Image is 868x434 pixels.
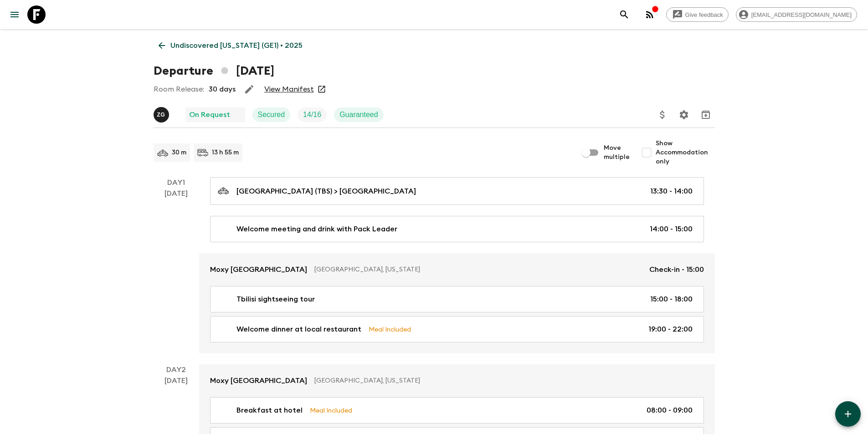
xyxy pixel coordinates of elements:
[314,376,697,385] p: [GEOGRAPHIC_DATA], [US_STATE]
[650,186,693,197] p: 13:30 - 14:00
[212,148,239,157] p: 13 h 55 m
[236,224,397,235] p: Welcome meeting and drink with Pack Leader
[210,375,307,386] p: Moxy [GEOGRAPHIC_DATA]
[339,109,378,120] p: Guaranteed
[656,139,715,166] span: Show Accommodation only
[264,85,314,94] a: View Manifest
[653,106,672,124] button: Update Price, Early Bird Discount and Costs
[210,397,704,424] a: Breakfast at hotelMeal Included08:00 - 09:00
[298,107,327,122] div: Trip Fill
[615,5,633,24] button: search adventures
[170,40,303,51] p: Undiscovered [US_STATE] (GE1) • 2025
[5,5,24,24] button: menu
[199,253,715,286] a: Moxy [GEOGRAPHIC_DATA][GEOGRAPHIC_DATA], [US_STATE]Check-in - 15:00
[252,107,291,122] div: Secured
[154,62,274,80] h1: Departure [DATE]
[650,224,693,235] p: 14:00 - 15:00
[604,143,630,162] span: Move multiple
[236,324,361,335] p: Welcome dinner at local restaurant
[675,106,693,124] button: Settings
[154,177,199,188] p: Day 1
[236,294,315,305] p: Tbilisi sightseeing tour
[199,364,715,397] a: Moxy [GEOGRAPHIC_DATA][GEOGRAPHIC_DATA], [US_STATE]
[164,188,188,353] div: [DATE]
[154,107,171,123] button: ZG
[648,324,693,335] p: 19:00 - 22:00
[310,405,352,415] p: Meal Included
[189,109,230,120] p: On Request
[154,364,199,375] p: Day 2
[172,148,186,157] p: 30 m
[736,7,857,22] div: [EMAIL_ADDRESS][DOMAIN_NAME]
[746,11,857,18] span: [EMAIL_ADDRESS][DOMAIN_NAME]
[369,324,411,334] p: Meal Included
[210,177,704,205] a: [GEOGRAPHIC_DATA] (TBS) > [GEOGRAPHIC_DATA]13:30 - 14:00
[154,84,204,95] p: Room Release:
[666,7,729,22] a: Give feedback
[650,294,693,305] p: 15:00 - 18:00
[697,106,715,124] button: Archive (Completed, Cancelled or Unsynced Departures only)
[157,111,165,118] p: Z G
[649,264,704,275] p: Check-in - 15:00
[303,109,321,120] p: 14 / 16
[209,84,236,95] p: 30 days
[210,216,704,242] a: Welcome meeting and drink with Pack Leader14:00 - 15:00
[154,36,308,55] a: Undiscovered [US_STATE] (GE1) • 2025
[236,405,303,416] p: Breakfast at hotel
[680,11,728,18] span: Give feedback
[210,316,704,342] a: Welcome dinner at local restaurantMeal Included19:00 - 22:00
[210,286,704,312] a: Tbilisi sightseeing tour15:00 - 18:00
[258,109,285,120] p: Secured
[236,186,416,197] p: [GEOGRAPHIC_DATA] (TBS) > [GEOGRAPHIC_DATA]
[314,265,642,274] p: [GEOGRAPHIC_DATA], [US_STATE]
[154,110,171,117] span: Zura Goglichidze
[210,264,307,275] p: Moxy [GEOGRAPHIC_DATA]
[647,405,693,416] p: 08:00 - 09:00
